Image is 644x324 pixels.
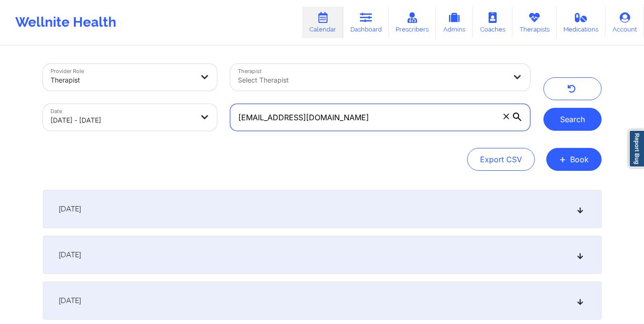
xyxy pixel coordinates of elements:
button: Search [543,108,602,131]
a: Therapists [512,7,557,38]
a: Admins [436,7,473,38]
span: [DATE] [59,250,81,260]
a: Calendar [302,7,343,38]
span: [DATE] [59,204,81,214]
span: + [559,157,566,162]
a: Report Bug [629,130,644,167]
a: Dashboard [343,7,389,38]
button: Export CSV [467,148,535,171]
input: Search by patient email [230,104,530,131]
a: Account [605,7,644,38]
a: Medications [557,7,606,38]
button: +Book [546,148,602,171]
span: [DATE] [59,296,81,305]
a: Coaches [473,7,512,38]
div: [DATE] - [DATE] [51,110,194,131]
div: Therapist [51,70,194,91]
a: Prescribers [389,7,436,38]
